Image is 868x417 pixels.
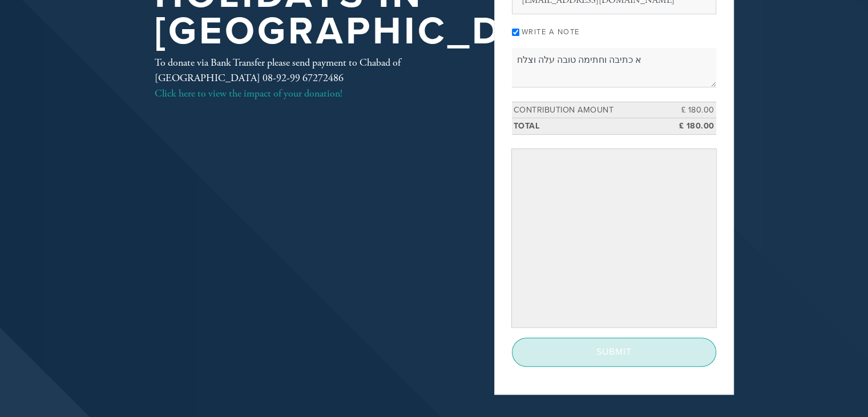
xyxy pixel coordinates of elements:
[512,118,665,135] td: Total
[665,102,716,118] td: £ 180.00
[155,55,457,101] div: To donate via Bank Transfer please send payment to Chabad of [GEOGRAPHIC_DATA] 08-92-99 67272486
[512,102,665,118] td: Contribution Amount
[665,118,716,135] td: £ 180.00
[522,27,580,37] label: Write a note
[155,87,342,100] a: Click here to view the impact of your donation!
[512,338,716,366] input: Submit
[514,151,714,325] iframe: Secure payment input frame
